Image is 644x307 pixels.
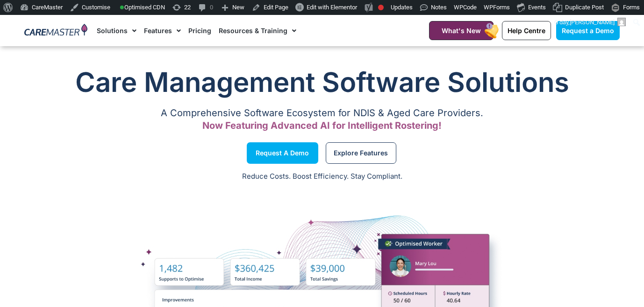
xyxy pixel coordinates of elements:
[6,171,638,182] p: Reduce Costs. Boost Efficiency. Stay Compliant.
[247,142,318,164] a: Request a Demo
[97,15,136,46] a: Solutions
[562,27,614,35] span: Request a Demo
[508,27,545,35] span: Help Centre
[334,151,388,155] span: Explore Features
[378,5,384,10] div: Focus keyphrase not set
[256,151,309,155] span: Request a Demo
[144,15,181,46] a: Features
[188,15,211,46] a: Pricing
[307,4,357,11] span: Edit with Elementor
[570,19,615,26] span: [PERSON_NAME]
[502,21,551,40] a: Help Centre
[551,15,630,30] a: G'day,
[24,24,87,38] img: CareMaster Logo
[556,21,620,40] a: Request a Demo
[429,21,494,40] a: What's New
[24,63,620,101] h1: Care Management Software Solutions
[202,120,442,131] span: Now Featuring Advanced AI for Intelligent Rostering!
[326,142,396,164] a: Explore Features
[219,15,296,46] a: Resources & Training
[442,27,481,35] span: What's New
[97,15,406,46] nav: Menu
[24,110,620,116] p: A Comprehensive Software Ecosystem for NDIS & Aged Care Providers.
